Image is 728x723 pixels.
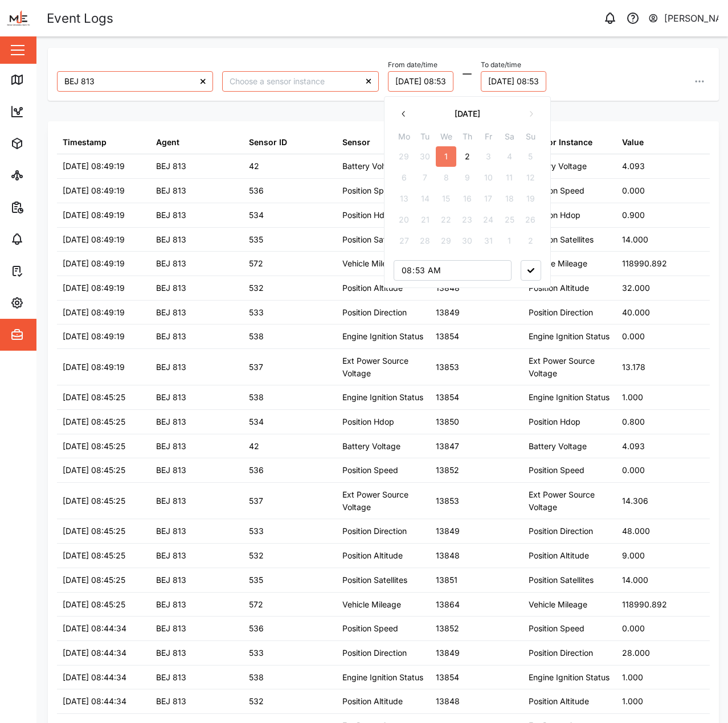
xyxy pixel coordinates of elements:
[63,160,125,172] div: [DATE] 08:49:19
[622,464,645,476] div: 0.000
[622,525,650,537] div: 48.000
[156,416,186,428] div: BEJ 813
[249,209,264,221] div: 534
[499,188,520,209] button: 18 October 2025
[529,598,587,611] div: Vehicle Mileage
[457,188,477,209] button: 16 October 2025
[63,136,107,149] div: Timestamp
[394,146,414,167] button: 29 September 2025
[436,130,457,146] th: We
[156,671,186,684] div: BEJ 813
[478,231,498,251] button: 31 October 2025
[394,130,415,146] th: Mo
[249,574,263,586] div: 535
[63,209,125,221] div: [DATE] 08:49:19
[478,167,498,188] button: 10 October 2025
[436,647,460,659] div: 13849
[30,265,61,277] div: Tasks
[481,61,521,69] label: To date/time
[415,188,435,209] button: 14 October 2025
[342,184,398,197] div: Position Speed
[156,647,186,659] div: BEJ 813
[436,440,459,453] div: 13847
[342,416,394,428] div: Position Hdop
[30,297,70,309] div: Settings
[156,525,186,537] div: BEJ 813
[436,464,459,476] div: 13852
[63,647,126,659] div: [DATE] 08:44:34
[249,671,264,684] div: 538
[63,282,125,294] div: [DATE] 08:49:19
[156,160,186,172] div: BEJ 813
[529,233,594,246] div: Position Satellites
[156,209,186,221] div: BEJ 813
[30,137,65,150] div: Assets
[529,440,587,453] div: Battery Voltage
[249,525,264,537] div: 533
[30,328,63,341] div: Admin
[249,495,263,507] div: 537
[436,574,457,586] div: 13851
[436,209,456,230] button: 22 October 2025
[63,598,125,611] div: [DATE] 08:45:25
[529,549,589,562] div: Position Altitude
[222,71,378,92] input: Choose a sensor instance
[156,622,186,635] div: BEJ 813
[529,209,580,221] div: Position Hdop
[63,622,126,635] div: [DATE] 08:44:34
[436,525,460,537] div: 13849
[529,330,610,343] div: Engine Ignition Status
[342,330,423,343] div: Engine Ignition Status
[457,209,477,230] button: 23 October 2025
[342,647,407,659] div: Position Direction
[436,391,459,404] div: 13854
[436,361,459,373] div: 13853
[529,306,593,319] div: Position Direction
[63,549,125,562] div: [DATE] 08:45:25
[63,361,125,373] div: [DATE] 08:49:19
[342,671,423,684] div: Engine Ignition Status
[249,695,264,708] div: 532
[156,574,186,586] div: BEJ 813
[63,464,125,476] div: [DATE] 08:45:25
[436,416,459,428] div: 13850
[63,416,125,428] div: [DATE] 08:45:25
[622,598,667,611] div: 118990.892
[30,233,65,245] div: Alarms
[622,647,650,659] div: 28.000
[156,440,186,453] div: BEJ 813
[499,130,520,146] th: Sa
[478,188,498,209] button: 17 October 2025
[520,167,541,188] button: 12 October 2025
[249,233,263,246] div: 535
[156,361,186,373] div: BEJ 813
[529,488,611,513] div: Ext Power Source Voltage
[63,525,125,537] div: [DATE] 08:45:25
[481,71,546,92] button: 02/10/2025 08:53
[394,209,414,230] button: 20 October 2025
[63,391,125,404] div: [DATE] 08:45:25
[436,671,459,684] div: 13854
[394,231,414,251] button: 27 October 2025
[520,188,541,209] button: 19 October 2025
[529,160,587,172] div: Battery Voltage
[436,188,456,209] button: 15 October 2025
[622,209,645,221] div: 0.900
[529,257,587,270] div: Vehicle Mileage
[342,136,370,149] div: Sensor
[249,330,264,343] div: 538
[63,440,125,453] div: [DATE] 08:45:25
[436,622,459,635] div: 13852
[342,233,407,246] div: Position Satellites
[520,209,541,230] button: 26 October 2025
[63,257,125,270] div: [DATE] 08:49:19
[622,184,645,197] div: 0.000
[342,257,401,270] div: Vehicle Mileage
[342,464,398,476] div: Position Speed
[249,647,264,659] div: 533
[478,209,498,230] button: 24 October 2025
[249,282,264,294] div: 532
[342,695,403,708] div: Position Altitude
[529,622,584,635] div: Position Speed
[63,671,126,684] div: [DATE] 08:44:34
